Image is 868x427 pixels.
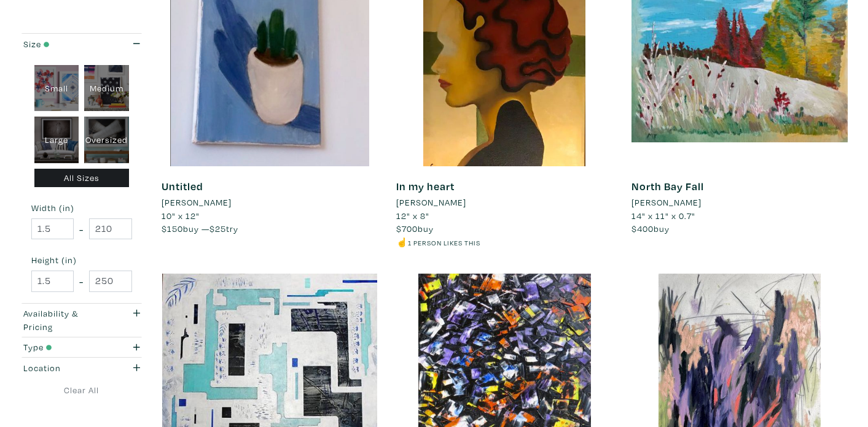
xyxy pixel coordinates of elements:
li: [PERSON_NAME] [162,196,232,209]
a: North Bay Fall [631,179,704,193]
button: Type [20,337,143,358]
div: Size [23,37,106,51]
li: [PERSON_NAME] [631,196,702,209]
span: 12" x 8" [396,210,429,221]
div: Oversized [84,117,129,163]
small: 1 person likes this [408,238,480,247]
div: Type [23,340,106,354]
small: Height (in) [31,256,132,264]
a: [PERSON_NAME] [162,196,378,209]
a: Untitled [162,179,203,193]
a: In my heart [396,179,455,193]
button: Location [20,358,143,378]
span: buy — try [162,223,238,234]
button: Size [20,34,143,54]
span: $150 [162,223,183,234]
span: 10" x 12" [162,210,200,221]
small: Width (in) [31,204,132,212]
span: 14" x 11" x 0.7" [631,210,695,221]
div: Large [34,117,79,163]
span: - [79,221,84,237]
span: - [79,273,84,290]
span: $25 [209,223,226,234]
li: ☝️ [396,236,613,249]
div: Availability & Pricing [23,307,106,333]
div: Location [23,361,106,375]
a: Clear All [20,383,143,397]
a: [PERSON_NAME] [396,196,613,209]
div: All Sizes [34,169,130,188]
div: Small [34,65,79,112]
div: Medium [84,65,129,112]
li: [PERSON_NAME] [396,196,466,209]
span: buy [396,223,434,234]
button: Availability & Pricing [20,304,143,337]
span: buy [631,223,670,234]
span: $400 [631,223,654,234]
span: $700 [396,223,418,234]
a: [PERSON_NAME] [631,196,848,209]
